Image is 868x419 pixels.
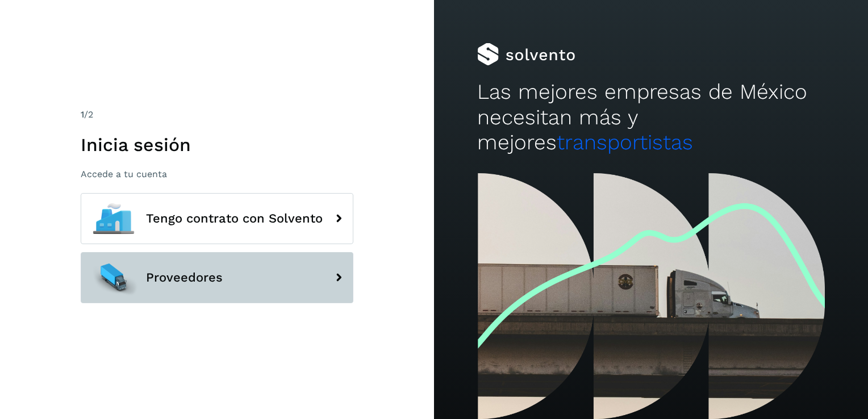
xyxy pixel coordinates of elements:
span: transportistas [557,130,693,154]
h2: Las mejores empresas de México necesitan más y mejores [477,79,824,155]
button: Proveedores [81,252,353,303]
button: Tengo contrato con Solvento [81,193,353,244]
h1: Inicia sesión [81,134,353,156]
div: /2 [81,108,353,121]
span: 1 [81,109,84,120]
span: Tengo contrato con Solvento [146,212,323,225]
span: Proveedores [146,271,223,284]
p: Accede a tu cuenta [81,169,353,179]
